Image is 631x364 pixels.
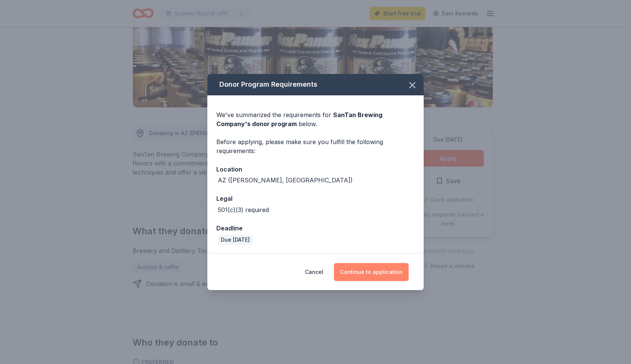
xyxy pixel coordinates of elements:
div: AZ ([PERSON_NAME], [GEOGRAPHIC_DATA]) [218,176,353,185]
div: Deadline [216,223,415,233]
div: We've summarized the requirements for below. [216,110,415,128]
div: Legal [216,194,415,203]
div: Before applying, please make sure you fulfill the following requirements: [216,137,415,155]
button: Cancel [305,263,323,281]
div: Due [DATE] [218,235,253,245]
div: Donor Program Requirements [207,74,424,95]
div: Location [216,164,415,174]
div: 501(c)(3) required [218,205,269,214]
button: Continue to application [334,263,409,281]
